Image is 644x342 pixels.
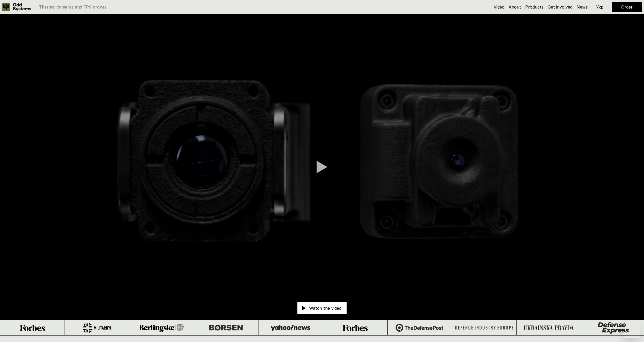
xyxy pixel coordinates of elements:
p: Thermal cameras and FPV drones [39,5,107,9]
iframe: Button to launch messaging window [623,321,640,338]
a: Order [621,4,633,10]
a: Get involved [548,4,572,10]
a: About [509,4,521,10]
a: News [577,4,588,10]
a: Products [525,4,544,10]
p: Watch the video [309,306,342,310]
p: Укр [596,5,603,9]
a: Video [494,4,505,10]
